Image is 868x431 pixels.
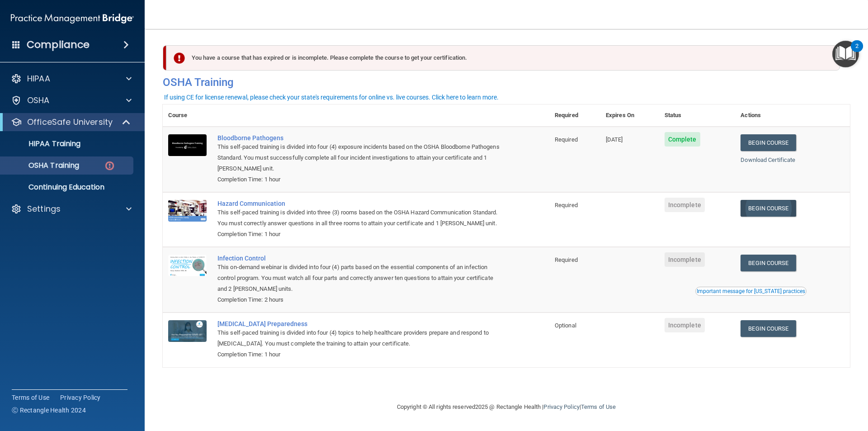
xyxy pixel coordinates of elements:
img: PMB logo [11,9,134,28]
div: If using CE for license renewal, please check your state's requirements for online vs. live cours... [164,94,499,100]
img: danger-circle.6113f641.png [104,160,115,171]
span: Required [555,202,578,208]
p: OSHA [27,95,50,106]
th: Expires On [600,104,659,127]
a: OfficeSafe University [11,117,131,128]
div: Completion Time: 1 hour [217,349,504,360]
a: Bloodborne Pathogens [217,134,504,142]
th: Required [549,104,600,127]
p: Settings [27,204,61,214]
span: Optional [555,322,576,329]
div: Completion Time: 2 hours [217,294,504,305]
p: OSHA Training [6,161,79,170]
div: Important message for [US_STATE] practices [697,289,805,294]
a: Privacy Policy [543,403,579,410]
div: This self-paced training is divided into four (4) topics to help healthcare providers prepare and... [217,327,504,349]
button: Read this if you are a dental practitioner in the state of CA [695,287,807,296]
a: Settings [11,204,132,214]
span: Required [555,136,578,143]
div: 2 [855,46,859,58]
th: Actions [735,104,850,127]
img: exclamation-circle-solid-danger.72ef9ffc.png [174,52,185,64]
a: Begin Course [741,255,796,271]
div: This self-paced training is divided into four (4) exposure incidents based on the OSHA Bloodborne... [217,142,504,174]
a: Download Certificate [741,156,795,163]
a: Infection Control [217,255,504,262]
a: Privacy Policy [60,393,101,402]
a: Hazard Communication [217,200,504,207]
th: Status [659,104,736,127]
p: HIPAA Training [6,139,80,148]
div: Completion Time: 1 hour [217,174,504,185]
a: Terms of Use [581,403,616,410]
a: [MEDICAL_DATA] Preparedness [217,320,504,327]
a: HIPAA [11,73,132,84]
div: You have a course that has expired or is incomplete. Please complete the course to get your certi... [166,45,840,71]
span: Incomplete [665,198,705,212]
a: Begin Course [741,134,796,151]
h4: OSHA Training [163,76,850,89]
p: Continuing Education [6,183,129,192]
span: Incomplete [665,318,705,332]
a: Begin Course [741,200,796,217]
div: This on-demand webinar is divided into four (4) parts based on the essential components of an inf... [217,262,504,294]
th: Course [163,104,212,127]
div: Completion Time: 1 hour [217,229,504,240]
span: Required [555,256,578,263]
p: OfficeSafe University [27,117,113,128]
h4: Compliance [27,38,90,51]
button: If using CE for license renewal, please check your state's requirements for online vs. live cours... [163,93,500,102]
p: HIPAA [27,73,50,84]
span: Incomplete [665,252,705,267]
span: [DATE] [606,136,623,143]
a: Begin Course [741,320,796,337]
a: Terms of Use [12,393,49,402]
a: OSHA [11,95,132,106]
button: Open Resource Center, 2 new notifications [832,41,859,67]
span: Complete [665,132,700,147]
span: Ⓒ Rectangle Health 2024 [12,406,86,415]
div: This self-paced training is divided into three (3) rooms based on the OSHA Hazard Communication S... [217,207,504,229]
div: Copyright © All rights reserved 2025 @ Rectangle Health | | [341,393,671,422]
